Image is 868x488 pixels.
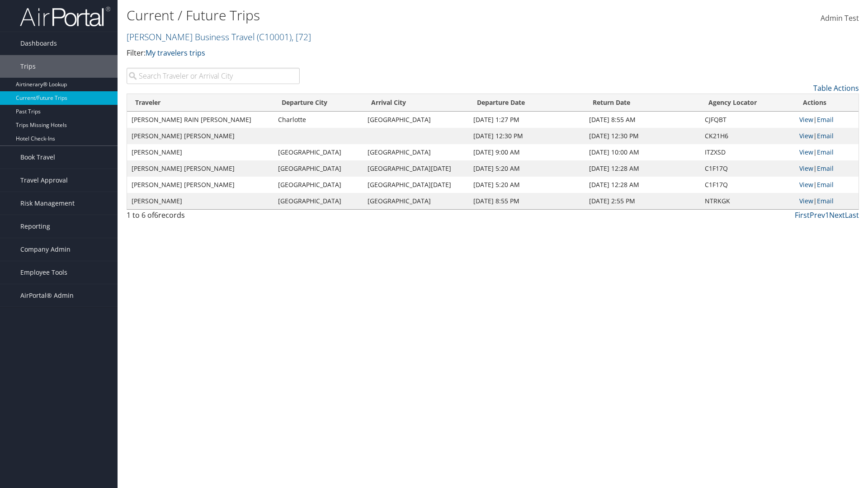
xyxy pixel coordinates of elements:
span: Employee Tools [20,261,67,284]
span: Travel Approval [20,169,68,192]
td: C1F17Q [700,177,795,193]
td: [DATE] 8:55 AM [585,112,700,128]
th: Return Date: activate to sort column ascending [585,94,700,112]
th: Traveler: activate to sort column ascending [127,94,274,112]
td: | [795,112,859,128]
a: Next [829,210,845,220]
td: [PERSON_NAME] RAIN [PERSON_NAME] [127,112,274,128]
td: Charlotte [274,112,363,128]
td: [GEOGRAPHIC_DATA] [363,144,468,160]
a: View [799,164,813,173]
a: Email [817,115,834,124]
th: Agency Locator: activate to sort column ascending [700,94,795,112]
span: Trips [20,55,36,78]
td: [GEOGRAPHIC_DATA] [363,112,468,128]
td: [GEOGRAPHIC_DATA] [274,193,363,209]
td: ITZXSD [700,144,795,160]
td: [PERSON_NAME] [PERSON_NAME] [127,160,274,177]
td: [PERSON_NAME] [127,193,274,209]
td: C1F17Q [700,160,795,177]
a: View [799,197,813,205]
a: Prev [810,210,825,220]
a: First [795,210,810,220]
td: | [795,128,859,144]
td: [GEOGRAPHIC_DATA] [274,144,363,160]
td: [GEOGRAPHIC_DATA][DATE] [363,160,468,177]
a: Email [817,131,834,140]
td: [DATE] 12:28 AM [585,160,700,177]
td: [DATE] 12:28 AM [585,177,700,193]
span: Risk Management [20,192,75,215]
td: [PERSON_NAME] [PERSON_NAME] [127,177,274,193]
a: Email [817,180,834,189]
td: | [795,144,859,160]
div: 1 to 6 of records [127,210,300,225]
a: Email [817,164,834,173]
span: 6 [154,210,158,220]
td: [DATE] 10:00 AM [585,144,700,160]
span: , [ 72 ] [292,31,311,43]
h1: Current / Future Trips [127,6,615,25]
a: Admin Test [821,5,859,33]
a: My travelers trips [146,48,205,58]
th: Arrival City: activate to sort column ascending [363,94,468,112]
a: Table Actions [813,83,859,93]
a: View [799,148,813,156]
td: [DATE] 8:55 PM [469,193,585,209]
td: [DATE] 5:20 AM [469,177,585,193]
td: NTRKGK [700,193,795,209]
span: Book Travel [20,146,55,169]
a: Last [845,210,859,220]
td: [GEOGRAPHIC_DATA] [274,177,363,193]
a: [PERSON_NAME] Business Travel [127,31,311,43]
td: [DATE] 12:30 PM [469,128,585,144]
p: Filter: [127,47,615,59]
th: Departure City: activate to sort column ascending [274,94,363,112]
a: View [799,131,813,140]
td: [GEOGRAPHIC_DATA] [363,193,468,209]
td: [GEOGRAPHIC_DATA] [274,160,363,177]
span: Dashboards [20,32,57,55]
td: [DATE] 9:00 AM [469,144,585,160]
td: [DATE] 1:27 PM [469,112,585,128]
td: [GEOGRAPHIC_DATA][DATE] [363,177,468,193]
td: | [795,193,859,209]
a: View [799,180,813,189]
img: airportal-logo.png [20,6,110,27]
td: [DATE] 5:20 AM [469,160,585,177]
td: [DATE] 2:55 PM [585,193,700,209]
span: ( C10001 ) [257,31,292,43]
td: CK21H6 [700,128,795,144]
td: [DATE] 12:30 PM [585,128,700,144]
span: Reporting [20,215,50,238]
td: | [795,160,859,177]
td: | [795,177,859,193]
td: [PERSON_NAME] [127,144,274,160]
td: CJFQBT [700,112,795,128]
td: [PERSON_NAME] [PERSON_NAME] [127,128,274,144]
span: Admin Test [821,13,859,23]
input: Search Traveler or Arrival City [127,68,300,84]
span: Company Admin [20,238,71,261]
a: 1 [825,210,829,220]
th: Departure Date: activate to sort column descending [469,94,585,112]
th: Actions [795,94,859,112]
a: Email [817,148,834,156]
a: View [799,115,813,124]
a: Email [817,197,834,205]
span: AirPortal® Admin [20,284,74,307]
